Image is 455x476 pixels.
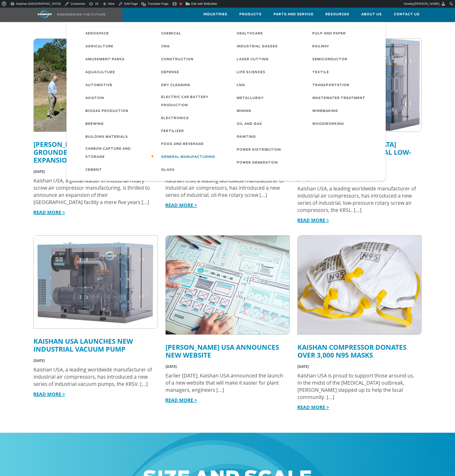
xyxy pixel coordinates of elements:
span: Contact Us [394,12,420,17]
a: Kaishan Compressor Donates Over 3,000 N95 Masks [297,343,406,360]
span: Semiconductor [312,55,347,64]
span: General Manufacturing [161,153,215,161]
a: READ MORE > [33,391,65,397]
span: Products [239,12,262,17]
span: Carbon Capture and Storage [85,145,148,161]
span: Winemaking [312,107,338,115]
a: Metallurgy [232,91,305,104]
a: Mining [232,104,305,117]
div: Kaishan USA, a global leader in industrial rotary screw air compressor manufacturing, is thrilled... [33,177,153,206]
a: Winemaking [307,104,380,117]
span: Biogas Production [85,107,128,115]
a: READ MORE > [165,202,197,208]
a: Amusement Parks [81,53,153,66]
div: Earlier [DATE], Kaishan USA announced the launch of a new website that will make it easier for pl... [165,372,285,393]
div: Kaishan USA, a leading worldwide manufacturer of industrial air compressors, has introduced a new... [33,366,153,387]
a: LNG [232,78,305,91]
a: Agriculture [81,40,153,53]
a: Wastewater Treatment [307,91,380,104]
span: Glass [161,166,175,174]
span: CNG [161,43,170,51]
a: Healthcare [232,27,305,40]
a: Resources [325,8,349,21]
span: LNG [237,81,245,89]
span: Fertilizer [161,127,184,135]
span: Pulp and Paper [312,30,346,38]
a: [PERSON_NAME] USA Announces New Website [165,343,279,360]
span: Mining [237,107,251,115]
span: Chemical [161,30,181,38]
a: Fertilizer [156,124,229,137]
a: Textile [307,66,380,78]
div: Kaishan USA is proud to support those around us. In the midst of the [MEDICAL_DATA] outbreak, [PE... [297,372,417,401]
a: Electric Car Battery Production [156,91,229,111]
a: Automotive [81,78,153,91]
span: [DATE] [165,364,177,369]
span: Parts and Service [274,12,313,17]
span: [PERSON_NAME] [414,2,439,6]
span: Aquaculture [85,68,115,77]
img: new website framework [166,236,289,334]
span: Building Materials [85,133,128,141]
span: Railway [312,43,329,51]
span: Aerospace [85,30,109,38]
span: Defense [161,68,179,77]
a: Glass [156,163,229,176]
a: CNG [156,40,229,53]
a: Woodworking [307,117,380,130]
a: Chemical [156,27,229,40]
a: READ MORE > [33,209,65,216]
span: Aviation [85,94,104,102]
span: Healthcare [237,30,263,38]
span: Transportation [312,81,349,89]
span: Amusement Parks [85,55,125,64]
img: Engineering the future [57,13,105,16]
a: Dry Cleaning [156,78,229,91]
a: Semiconductor [307,53,380,66]
span: [DATE] [33,358,45,363]
span: Painting [237,133,256,141]
span: [DATE] [297,177,309,182]
a: READ MORE > [165,397,197,403]
div: Kaishan USA, a leading worldwide manufacturer of industrial air compressors, has introduced a new... [297,185,417,214]
img: kaishan logo [27,10,63,18]
a: Kaishan USA [27,8,111,22]
a: Transportation [307,78,380,91]
div: Kaishan USA, a leading worldwide manufacturer of industrial air compressors, has introduced a new... [165,177,285,199]
span: Industries [203,12,227,17]
a: Carbon Capture and Storage [81,143,153,163]
span: Cement [85,166,102,174]
a: Industries [203,8,227,21]
span: Electronics [161,114,189,122]
a: Food and Beverage [156,137,229,150]
a: Construction [156,53,229,66]
img: N95 Mask [298,236,421,334]
a: READ MORE > [297,217,329,223]
span: Woodworking [312,120,344,128]
span: Resources [325,12,349,17]
span: Life Sciences [237,68,265,77]
a: READ MORE > [297,404,329,410]
span: Agriculture [85,43,113,51]
span: Electric Car Battery Production [161,93,224,110]
a: Power Generation [232,156,305,169]
span: Laser Cutting [237,55,269,64]
a: Building Materials [81,130,153,143]
img: kaishan krsv 50 [34,236,157,328]
a: Defense [156,66,229,78]
span: Industrial Gasses [237,43,278,51]
a: Brewing [81,117,153,130]
span: Oil and Gas [237,120,262,128]
a: Kaishan USA Launches New Industrial Vacuum Pump [33,337,133,354]
a: Cement [81,163,153,176]
a: Railway [307,40,380,53]
span: Dry Cleaning [161,81,190,89]
a: General Manufacturing [156,150,229,163]
a: Pulp and Paper [307,27,380,40]
img: kaishan groundbreaking for expansion [34,39,157,132]
a: Painting [232,130,305,143]
span: Automotive [85,81,112,89]
a: Oil and Gas [232,117,305,130]
a: Aerospace [81,27,153,40]
a: Products [239,8,262,21]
